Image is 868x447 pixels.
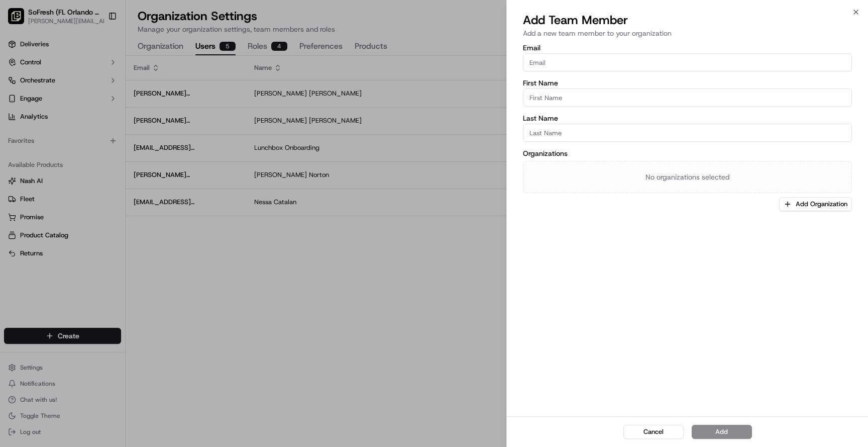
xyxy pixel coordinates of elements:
h2: Add Team Member [523,12,852,28]
button: Cancel [623,425,684,439]
a: Powered byPylon [71,249,122,257]
img: Nash [10,10,30,30]
button: Add Organization [779,197,852,211]
span: Pylon [100,249,122,257]
span: • [83,183,87,191]
img: 1738778727109-b901c2ba-d612-49f7-a14d-d897ce62d23f [21,96,39,114]
label: Organizations [523,150,852,157]
div: 💻 [85,226,93,234]
input: First Name [523,88,852,107]
button: See all [156,129,183,141]
img: Regen Pajulas [10,146,26,162]
a: 📗Knowledge Base [6,221,81,239]
img: 1736555255976-a54dd68f-1ca7-489b-9aae-adbdc363a1c4 [20,184,28,192]
span: API Documentation [95,225,161,235]
input: Got a question? Start typing here... [26,65,181,75]
img: Angelique Valdez [10,173,26,190]
p: Add a new team member to your organization [523,28,852,38]
button: Start new chat [171,99,183,111]
div: 📗 [10,226,18,234]
p: Welcome 👋 [10,40,183,56]
label: Email [523,44,852,51]
img: 1736555255976-a54dd68f-1ca7-489b-9aae-adbdc363a1c4 [10,96,28,114]
span: • [75,156,79,164]
img: 1736555255976-a54dd68f-1ca7-489b-9aae-adbdc363a1c4 [20,156,28,164]
label: First Name [523,79,852,86]
span: [PERSON_NAME] [31,183,81,191]
a: 💻API Documentation [81,221,165,239]
span: [DATE] [81,156,101,164]
div: Start new chat [45,96,165,106]
span: Knowledge Base [20,225,77,235]
input: Email [523,53,852,71]
input: Last Name [523,124,852,142]
span: [DATE] [89,183,110,191]
div: No organizations selected [523,161,852,193]
label: Last Name [523,115,852,122]
div: We're available if you need us! [45,106,138,114]
span: Regen Pajulas [31,156,73,164]
div: Past conversations [10,131,67,139]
